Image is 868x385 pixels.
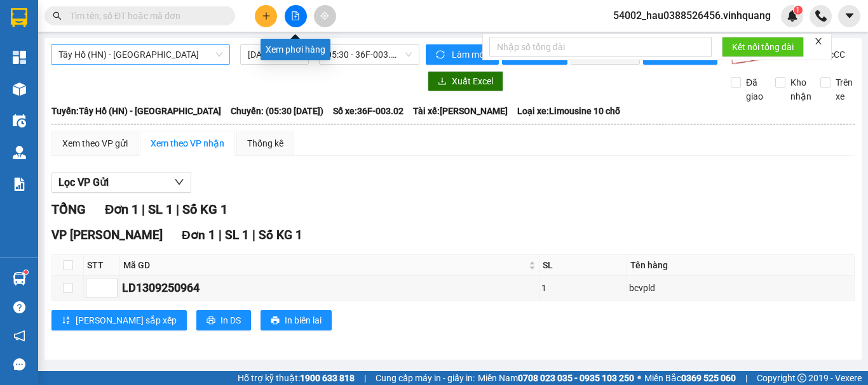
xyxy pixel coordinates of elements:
[320,11,329,20] span: aim
[732,40,794,54] span: Kết nối tổng đài
[142,202,145,217] span: |
[787,10,798,22] img: icon-new-feature
[539,255,627,276] th: SL
[13,330,25,342] span: notification
[13,272,26,285] img: warehouse-icon
[300,373,355,383] strong: 1900 633 818
[291,11,300,20] span: file-add
[238,371,355,385] span: Hỗ trợ kỹ thuật:
[541,281,625,295] div: 1
[51,173,191,193] button: Lọc VP Gửi
[413,104,508,118] span: Tài xế: [PERSON_NAME]
[478,371,634,385] span: Miền Nam
[271,316,280,326] span: printer
[51,310,187,330] button: sort-ascending[PERSON_NAME] sắp xếp
[122,279,537,297] div: LD1309250964
[838,5,860,27] button: caret-down
[452,74,493,88] span: Xuất Excel
[13,358,25,370] span: message
[722,37,804,57] button: Kết nối tổng đài
[13,82,26,96] img: warehouse-icon
[518,373,634,383] strong: 0708 023 035 - 0935 103 250
[452,48,489,62] span: Làm mới
[13,146,26,159] img: warehouse-icon
[436,50,447,60] span: sync
[123,258,526,272] span: Mã GD
[182,202,227,217] span: Số KG 1
[285,313,322,327] span: In biên lai
[24,270,28,274] sup: 1
[314,5,336,27] button: aim
[252,228,255,242] span: |
[517,104,620,118] span: Loại xe: Limousine 10 chỗ
[13,114,26,127] img: warehouse-icon
[76,313,177,327] span: [PERSON_NAME] sắp xếp
[327,45,412,64] span: 05:30 - 36F-003.02
[261,39,330,60] div: Xem phơi hàng
[745,371,747,385] span: |
[255,5,277,27] button: plus
[225,228,249,242] span: SL 1
[797,374,806,382] span: copyright
[603,8,781,23] span: 54002_hau0388526456.vinhquang
[831,75,858,103] span: Trên xe
[259,228,302,242] span: Số KG 1
[70,9,220,23] input: Tìm tên, số ĐT hoặc mã đơn
[815,10,827,22] img: phone-icon
[426,44,499,65] button: syncLàm mới
[51,106,221,116] b: Tuyến: Tây Hồ (HN) - [GEOGRAPHIC_DATA]
[176,202,179,217] span: |
[151,136,224,150] div: Xem theo VP nhận
[148,202,173,217] span: SL 1
[207,316,215,326] span: printer
[11,8,27,27] img: logo-vxr
[629,281,852,295] div: bcvpld
[13,51,26,64] img: dashboard-icon
[53,11,62,20] span: search
[438,77,447,87] span: download
[51,202,86,217] span: TỔNG
[644,371,736,385] span: Miền Bắc
[627,255,855,276] th: Tên hàng
[364,371,366,385] span: |
[220,313,241,327] span: In DS
[13,178,26,191] img: solution-icon
[785,75,817,103] span: Kho nhận
[105,202,139,217] span: Đơn 1
[741,75,768,103] span: Đã giao
[62,136,128,150] div: Xem theo VP gửi
[219,228,222,242] span: |
[428,71,503,91] button: downloadXuất Excel
[794,6,803,15] sup: 1
[174,177,184,187] span: down
[489,37,712,57] input: Nhập số tổng đài
[247,136,283,150] div: Thống kê
[333,104,403,118] span: Số xe: 36F-003.02
[58,174,109,190] span: Lọc VP Gửi
[120,276,539,301] td: LD1309250964
[58,45,222,64] span: Tây Hồ (HN) - Thanh Hóa
[681,373,736,383] strong: 0369 525 060
[84,255,120,276] th: STT
[261,310,332,330] button: printerIn biên lai
[796,6,800,15] span: 1
[62,316,71,326] span: sort-ascending
[844,10,855,22] span: caret-down
[196,310,251,330] button: printerIn DS
[814,37,823,46] span: close
[248,48,290,62] input: 14/09/2025
[13,301,25,313] span: question-circle
[182,228,215,242] span: Đơn 1
[231,104,323,118] span: Chuyến: (05:30 [DATE])
[376,371,475,385] span: Cung cấp máy in - giấy in:
[51,228,163,242] span: VP [PERSON_NAME]
[637,375,641,381] span: ⚪️
[285,5,307,27] button: file-add
[262,11,271,20] span: plus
